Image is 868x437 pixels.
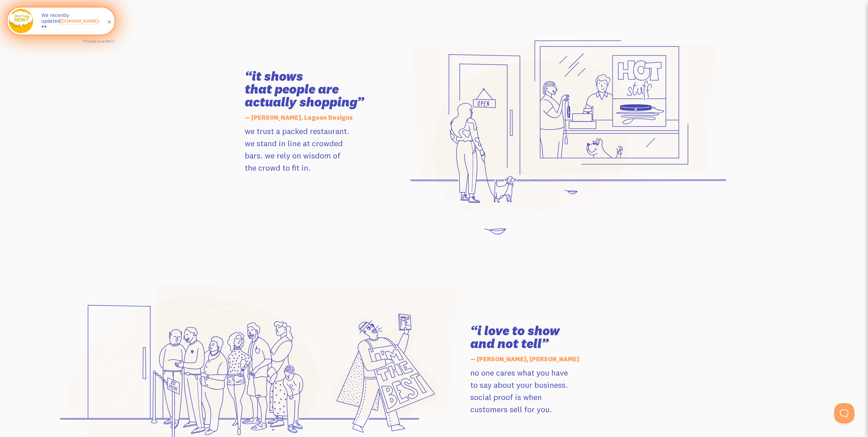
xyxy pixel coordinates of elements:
h5: — [PERSON_NAME], [PERSON_NAME] [470,352,623,366]
h3: “it shows that people are actually shopping” [245,70,398,109]
img: Fomo [9,9,33,33]
iframe: Help Scout Beacon - Open [834,403,854,423]
p: We recently updated - 👀 [41,13,108,30]
h3: “i love to show and not tell” [470,324,623,350]
p: no one cares what you have to say about your business. social proof is when customers sell for you. [470,366,623,415]
a: This data is verified ⓘ [83,39,115,43]
p: we trust a packed restaurant. we stand in line at crowded bars. we rely on wisdom of the crowd to... [245,125,398,174]
a: [DOMAIN_NAME] [60,18,98,24]
h5: — [PERSON_NAME], Lagoon Designs [245,111,398,125]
